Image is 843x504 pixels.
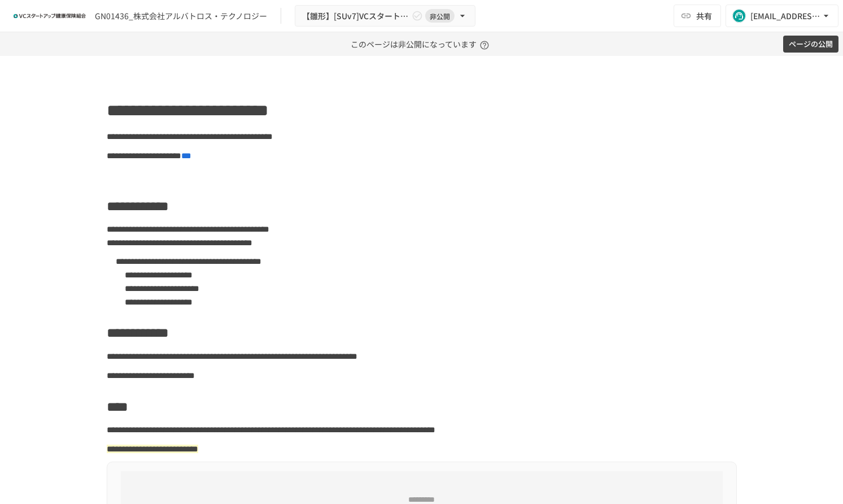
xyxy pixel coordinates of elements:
span: 非公開 [425,10,455,22]
img: ZDfHsVrhrXUoWEWGWYf8C4Fv4dEjYTEDCNvmL73B7ox [14,7,86,25]
span: 共有 [696,10,712,22]
button: 【雛形】[SUv7]VCスタートアップ健保への加入申請手続き非公開 [295,5,475,27]
button: ページの公開 [783,36,838,53]
button: [EMAIL_ADDRESS][DOMAIN_NAME] [726,5,838,27]
div: GN01436_株式会社アルバトロス・テクノロジー [95,10,267,22]
button: 共有 [674,5,721,27]
div: [EMAIL_ADDRESS][DOMAIN_NAME] [750,9,820,23]
span: 【雛形】[SUv7]VCスタートアップ健保への加入申請手続き [302,9,409,23]
p: このページは非公開になっています [351,32,492,56]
